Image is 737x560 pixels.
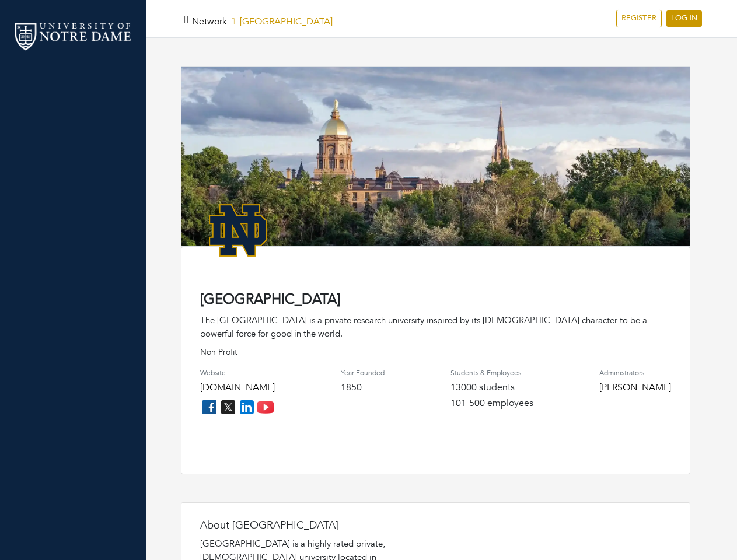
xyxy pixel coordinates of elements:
[200,369,275,377] h4: Website
[200,519,434,532] h4: About [GEOGRAPHIC_DATA]
[666,10,702,27] a: LOG IN
[341,369,385,377] h4: Year Founded
[256,398,275,416] img: youtube_icon-fc3c61c8c22f3cdcae68f2f17984f5f016928f0ca0694dd5da90beefb88aa45e.png
[200,381,275,394] a: [DOMAIN_NAME]
[200,192,276,268] img: NotreDame_Logo.png
[341,382,385,393] h4: 1850
[192,16,333,27] h5: [GEOGRAPHIC_DATA]
[192,15,227,28] a: Network
[12,20,134,52] img: nd_logo.png
[200,314,671,340] div: The [GEOGRAPHIC_DATA] is a private research university inspired by its [DEMOGRAPHIC_DATA] charact...
[616,10,662,27] a: REGISTER
[181,66,690,261] img: rare_disease_hero-1920%20copy.png
[219,398,237,416] img: twitter_icon-7d0bafdc4ccc1285aa2013833b377ca91d92330db209b8298ca96278571368c9.png
[450,369,533,377] h4: Students & Employees
[450,382,533,393] h4: 13000 students
[200,398,219,416] img: facebook_icon-256f8dfc8812ddc1b8eade64b8eafd8a868ed32f90a8d2bb44f507e1979dbc24.png
[599,381,671,394] a: [PERSON_NAME]
[200,346,671,358] p: Non Profit
[450,398,533,409] h4: 101-500 employees
[237,398,256,416] img: linkedin_icon-84db3ca265f4ac0988026744a78baded5d6ee8239146f80404fb69c9eee6e8e7.png
[200,292,671,309] h4: [GEOGRAPHIC_DATA]
[599,369,671,377] h4: Administrators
